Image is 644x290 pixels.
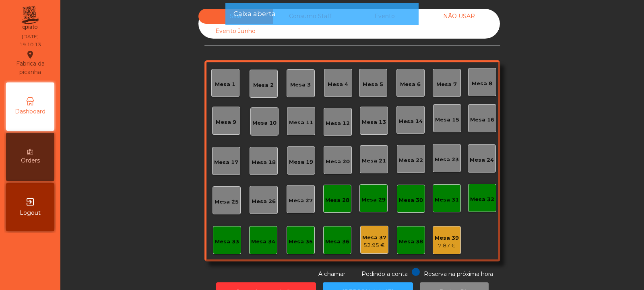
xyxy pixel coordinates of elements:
[318,270,345,278] span: A chamar
[325,196,349,204] div: Mesa 28
[289,238,313,246] div: Mesa 35
[399,196,423,204] div: Mesa 30
[198,9,273,24] div: Sala
[328,80,348,88] div: Mesa 4
[422,9,496,24] div: NÃO USAR
[19,41,41,48] div: 19:10:13
[253,81,274,89] div: Mesa 2
[362,234,386,242] div: Mesa 37
[20,209,41,217] span: Logout
[215,80,235,88] div: Mesa 1
[290,81,311,89] div: Mesa 3
[15,107,45,116] span: Dashboard
[399,156,423,165] div: Mesa 22
[400,80,421,88] div: Mesa 6
[361,270,408,278] span: Pedindo a conta
[198,24,273,39] div: Evento Junho
[25,197,35,207] i: exit_to_app
[289,158,313,166] div: Mesa 19
[326,158,350,166] div: Mesa 20
[289,197,313,205] div: Mesa 27
[251,238,275,246] div: Mesa 34
[216,118,236,126] div: Mesa 9
[470,116,494,124] div: Mesa 16
[25,50,35,60] i: location_on
[435,156,459,164] div: Mesa 23
[233,9,276,19] span: Caixa aberta
[20,4,40,32] img: qpiato
[398,117,423,125] div: Mesa 14
[326,119,350,128] div: Mesa 12
[362,157,386,165] div: Mesa 21
[22,33,39,40] div: [DATE]
[435,196,459,204] div: Mesa 31
[361,196,386,204] div: Mesa 29
[362,118,386,126] div: Mesa 13
[362,241,386,249] div: 52.95 €
[435,116,459,124] div: Mesa 15
[399,238,423,246] div: Mesa 38
[435,234,459,242] div: Mesa 39
[252,158,276,167] div: Mesa 18
[472,80,492,88] div: Mesa 8
[289,119,313,127] div: Mesa 11
[470,195,494,204] div: Mesa 32
[363,80,383,88] div: Mesa 5
[6,50,54,76] div: Fabrica da picanha
[21,156,40,165] span: Orders
[215,238,239,246] div: Mesa 33
[424,270,493,278] span: Reserva na próxima hora
[252,119,277,127] div: Mesa 10
[252,197,276,206] div: Mesa 26
[435,242,459,250] div: 7.87 €
[470,156,494,164] div: Mesa 24
[214,158,238,167] div: Mesa 17
[325,238,349,246] div: Mesa 36
[215,198,239,206] div: Mesa 25
[436,80,457,88] div: Mesa 7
